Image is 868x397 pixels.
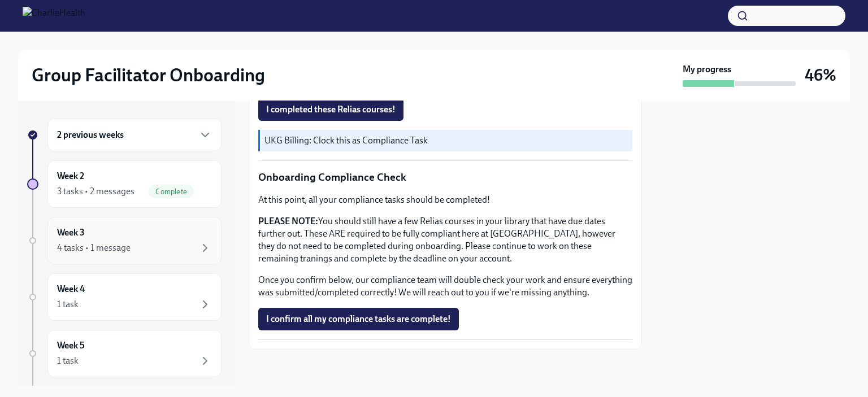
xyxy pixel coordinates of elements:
[27,217,222,264] a: Week 34 tasks • 1 message
[57,185,134,198] div: 3 tasks • 2 messages
[57,170,84,182] h6: Week 2
[258,308,459,330] button: I confirm all my compliance tasks are complete!
[27,273,222,321] a: Week 41 task
[258,194,632,206] p: At this point, all your compliance tasks should be completed!
[57,298,79,311] div: 1 task
[149,187,194,196] span: Complete
[266,104,396,115] span: I completed these Relias courses!
[27,330,222,377] a: Week 51 task
[258,274,632,299] p: Once you confirm below, our compliance team will double check your work and ensure everything was...
[264,134,628,147] p: UKG Billing: Clock this as Compliance Task
[23,7,85,25] img: CharlieHealth
[57,355,79,367] div: 1 task
[32,64,265,86] h2: Group Facilitator Onboarding
[57,283,85,295] h6: Week 4
[258,98,403,121] button: I completed these Relias courses!
[57,242,131,254] div: 4 tasks • 1 message
[258,216,318,226] strong: PLEASE NOTE:
[57,129,124,141] h6: 2 previous weeks
[266,313,451,325] span: I confirm all my compliance tasks are complete!
[258,215,632,265] p: You should still have a few Relias courses in your library that have due dates further out. These...
[258,170,632,185] p: Onboarding Compliance Check
[805,65,836,85] h3: 46%
[683,63,731,76] strong: My progress
[47,119,222,151] div: 2 previous weeks
[27,160,222,208] a: Week 23 tasks • 2 messagesComplete
[57,226,85,239] h6: Week 3
[57,339,85,352] h6: Week 5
